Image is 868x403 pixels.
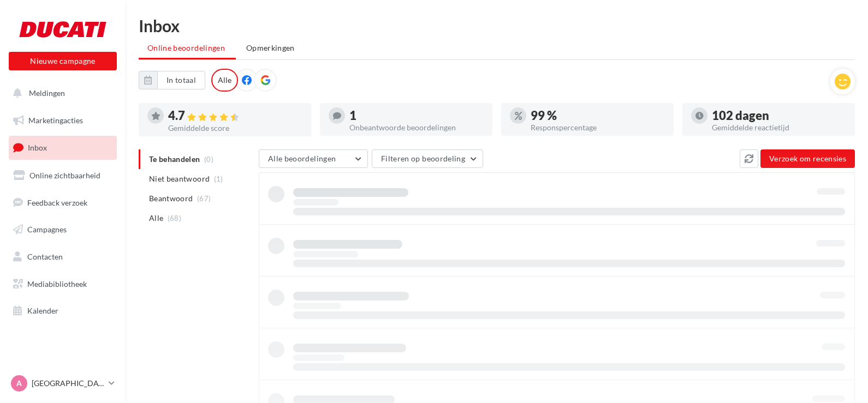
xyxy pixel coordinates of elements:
div: Gemiddelde reactietijd [712,124,846,131]
span: Feedback verzoek [27,197,87,207]
button: In totaal [139,71,205,89]
span: A [16,378,22,389]
a: Feedback verzoek [7,191,119,214]
div: 4.7 [168,110,302,122]
p: [GEOGRAPHIC_DATA] [32,378,104,389]
span: (1) [214,175,223,183]
div: Alle [211,69,238,92]
span: Kalender [27,306,58,315]
button: Nieuwe campagne [9,52,117,70]
span: (67) [197,194,211,203]
span: Contacten [27,252,63,261]
a: Contacten [7,245,119,268]
div: 102 dagen [712,110,846,122]
a: Inbox [7,136,119,159]
div: Gemiddelde score [168,124,302,132]
div: 1 [349,110,484,122]
a: Marketingacties [7,109,119,132]
div: Inbox [139,17,855,34]
a: A [GEOGRAPHIC_DATA] [9,373,117,394]
span: Mediabibliotheek [27,279,87,288]
span: Inbox [28,143,47,152]
a: Kalender [7,299,119,322]
div: Onbeantwoorde beoordelingen [349,124,484,131]
button: Meldingen [7,82,115,105]
span: Campagnes [27,225,67,234]
a: Campagnes [7,218,119,241]
span: Online zichtbaarheid [29,171,100,180]
a: Online zichtbaarheid [7,164,119,187]
span: (68) [168,214,181,222]
span: Beantwoord [149,193,193,204]
div: 99 % [531,110,665,122]
div: Responspercentage [531,124,665,131]
a: Mediabibliotheek [7,273,119,296]
span: Meldingen [29,88,65,98]
span: Niet beantwoord [149,173,210,184]
span: Marketingacties [28,116,83,125]
span: Opmerkingen [246,43,295,52]
span: Alle [149,213,163,224]
button: In totaal [157,71,205,89]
